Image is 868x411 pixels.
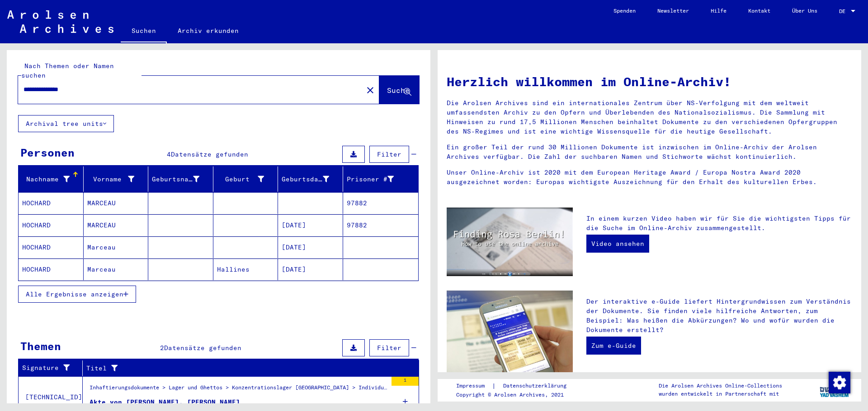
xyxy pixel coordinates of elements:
[164,344,241,352] span: Datensätze gefunden
[278,259,343,280] mat-cell: [DATE]
[456,381,492,391] a: Impressum
[496,381,577,391] a: Datenschutzerklärung
[84,236,149,258] mat-cell: Marceau
[361,81,379,99] button: Clear
[369,339,409,356] button: Filter
[22,361,82,375] div: Signature
[447,143,852,162] p: Ein großer Teil der rund 30 Millionen Dokumente ist inzwischen im Online-Archiv der Arolsen Archi...
[586,235,649,253] a: Video ansehen
[26,290,123,298] span: Alle Ergebnisse anzeigen
[19,236,84,258] mat-cell: HOCHARD
[659,390,782,398] p: wurden entwickelt in Partnerschaft mit
[278,214,343,236] mat-cell: [DATE]
[160,344,164,352] span: 2
[21,62,114,79] mat-label: Nach Themen oder Namen suchen
[392,377,419,386] div: 1
[213,259,278,280] mat-cell: Hallines
[19,214,84,236] mat-cell: HOCHARD
[377,150,401,158] span: Filter
[18,115,114,132] button: Archival tree units
[171,150,248,158] span: Datensätze gefunden
[387,86,410,95] span: Suche
[343,214,419,236] mat-cell: 97882
[347,175,394,184] div: Prisoner #
[659,382,782,390] p: Die Arolsen Archives Online-Collections
[84,192,149,214] mat-cell: MARCEAU
[90,383,387,396] div: Inhaftierungsdokumente > Lager und Ghettos > Konzentrationslager [GEOGRAPHIC_DATA] > Individuelle...
[121,20,167,43] a: Suchen
[586,297,852,335] p: Der interaktive e-Guide liefert Hintergrundwissen zum Verständnis der Dokumente. Sie finden viele...
[828,371,850,393] div: Zustimmung ändern
[343,166,419,192] mat-header-cell: Prisoner #
[84,166,149,192] mat-header-cell: Vorname
[586,214,852,233] p: In einem kurzen Video haben wir für Sie die wichtigsten Tipps für die Suche im Online-Archiv zusa...
[86,364,396,373] div: Titel
[20,144,75,161] div: Personen
[20,338,61,354] div: Themen
[87,175,135,184] div: Vorname
[447,168,852,187] p: Unser Online-Archiv ist 2020 mit dem European Heritage Award / Europa Nostra Award 2020 ausgezeic...
[379,76,419,104] button: Suche
[22,172,83,186] div: Nachname
[839,8,849,14] span: DE
[18,286,136,303] button: Alle Ergebnisse anzeigen
[87,172,148,186] div: Vorname
[447,98,852,136] p: Die Arolsen Archives sind ein internationales Zentrum über NS-Verfolgung mit dem weltweit umfasse...
[213,166,278,192] mat-header-cell: Geburt‏
[152,172,213,186] div: Geburtsname
[369,146,409,163] button: Filter
[19,192,84,214] mat-cell: HOCHARD
[22,175,70,184] div: Nachname
[447,208,573,276] img: video.jpg
[829,372,850,393] img: Zustimmung ändern
[217,175,264,184] div: Geburt‏
[84,259,149,280] mat-cell: Marceau
[167,150,171,158] span: 4
[282,175,329,184] div: Geburtsdatum
[456,381,577,391] div: |
[217,172,278,186] div: Geburt‏
[19,166,84,192] mat-header-cell: Nachname
[19,259,84,280] mat-cell: HOCHARD
[282,172,343,186] div: Geburtsdatum
[167,20,250,42] a: Archiv erkunden
[343,192,419,214] mat-cell: 97882
[7,10,113,33] img: Arolsen_neg.svg
[347,172,408,186] div: Prisoner #
[90,397,240,407] div: Akte von [PERSON_NAME], [PERSON_NAME]
[818,379,852,401] img: yv_logo.png
[22,363,71,373] div: Signature
[278,236,343,258] mat-cell: [DATE]
[377,344,401,352] span: Filter
[365,85,376,96] mat-icon: close
[456,391,577,399] p: Copyright © Arolsen Archives, 2021
[152,175,199,184] div: Geburtsname
[586,337,641,355] a: Zum e-Guide
[447,291,573,374] img: eguide.jpg
[86,361,408,375] div: Titel
[148,166,213,192] mat-header-cell: Geburtsname
[278,166,343,192] mat-header-cell: Geburtsdatum
[447,72,852,91] h1: Herzlich willkommen im Online-Archiv!
[84,214,149,236] mat-cell: MARCEAU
